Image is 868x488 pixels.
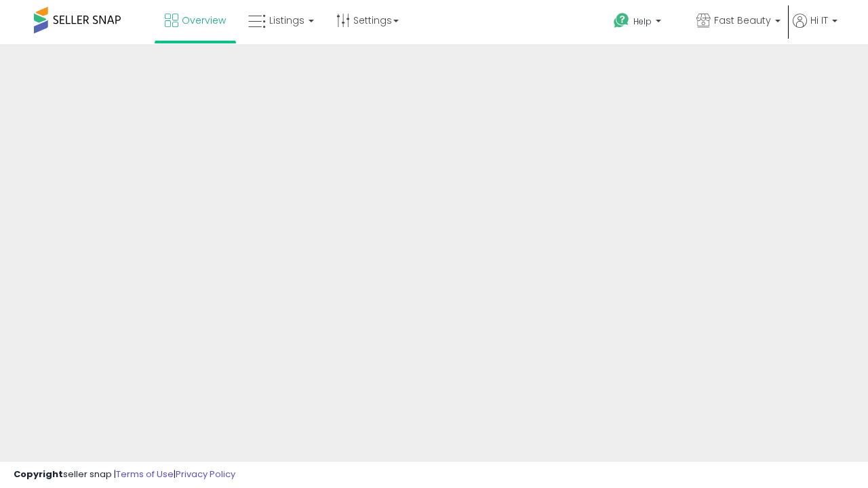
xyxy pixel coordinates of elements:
[793,14,837,44] a: Hi IT
[116,468,174,481] a: Terms of Use
[269,14,304,27] span: Listings
[633,16,652,27] span: Help
[14,468,63,481] strong: Copyright
[714,14,771,27] span: Fast Beauty
[603,2,684,44] a: Help
[613,12,630,29] i: Get Help
[176,468,235,481] a: Privacy Policy
[810,14,828,27] span: Hi IT
[182,14,226,27] span: Overview
[14,468,235,481] div: seller snap | |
